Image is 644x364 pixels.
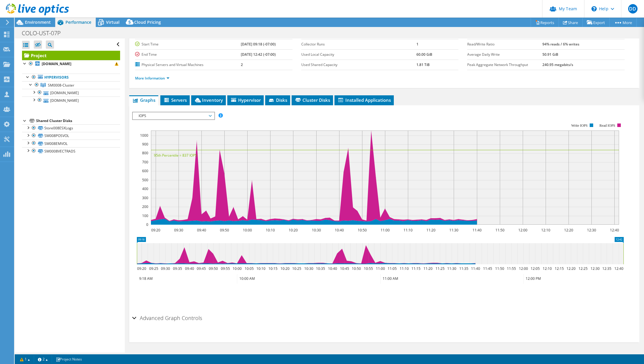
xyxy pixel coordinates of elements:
text: 11:20 [423,266,433,271]
text: 10:35 [316,266,325,271]
span: Environment [25,19,51,25]
text: 11:25 [436,266,445,271]
text: 12:10 [541,228,550,233]
span: IOPS [136,112,211,119]
text: 11:00 [376,266,385,271]
text: 11:15 [411,266,421,271]
label: Used Shared Capacity [301,62,416,68]
text: 11:50 [495,228,505,233]
span: Graphs [132,97,155,103]
text: 10:20 [289,228,298,233]
text: 10:25 [292,266,301,271]
text: 11:40 [471,266,480,271]
b: 240.95 megabits/s [542,62,573,67]
text: 10:30 [304,266,313,271]
text: 700 [142,160,148,165]
text: 100 [142,213,148,218]
text: 12:20 [566,266,576,271]
span: Cluster Disks [295,97,330,103]
text: 500 [142,177,148,182]
text: 10:15 [268,266,278,271]
text: 11:30 [449,228,458,233]
text: 11:30 [447,266,456,271]
label: Collector Runs [301,41,416,47]
text: 12:15 [555,266,564,271]
b: 60.00 GiB [416,52,432,57]
text: 09:55 [221,266,230,271]
text: 09:35 [173,266,182,271]
text: 09:25 [149,266,158,271]
text: 11:10 [403,228,413,233]
text: 10:00 [233,266,242,271]
span: Performance [65,19,91,25]
text: 10:45 [340,266,349,271]
text: 800 [142,150,148,155]
a: [DOMAIN_NAME] [22,89,120,96]
text: 10:40 [335,228,344,233]
text: 400 [142,186,148,191]
text: 10:10 [266,228,275,233]
text: 0 [146,222,148,227]
text: 11:10 [400,266,409,271]
text: 10:30 [312,228,321,233]
span: DD [628,4,638,13]
text: 12:40 [614,266,623,271]
b: [DATE] 12:42 (-07:00) [241,52,276,57]
text: 09:45 [197,266,206,271]
a: [DOMAIN_NAME] [22,96,120,104]
b: 94% reads / 6% writes [542,42,579,47]
text: 12:10 [543,266,552,271]
text: Read IOPS [599,123,615,128]
text: 11:50 [495,266,504,271]
text: 10:50 [352,266,361,271]
b: [DOMAIN_NAME] [42,61,71,66]
text: 11:20 [426,228,436,233]
a: SM0008VECTRADS [22,147,120,155]
text: 11:45 [483,266,492,271]
h2: Advanced Graph Controls [132,312,202,324]
a: [DOMAIN_NAME] [22,60,120,68]
b: 1 [416,42,418,47]
text: 11:55 [507,266,516,271]
text: 12:00 [518,228,527,233]
text: 12:40 [610,228,619,233]
text: 09:40 [197,228,206,233]
text: 09:40 [185,266,194,271]
span: Installed Applications [337,97,391,103]
div: Shared Cluster Disks [36,117,120,124]
text: 10:55 [364,266,373,271]
span: Cloud Pricing [134,19,161,25]
text: 12:20 [564,228,573,233]
text: 12:25 [579,266,588,271]
text: 1000 [140,133,148,138]
text: 10:00 [243,228,252,233]
span: Hypervisor [230,97,261,103]
a: More Information [135,76,169,81]
span: Virtual [106,19,120,25]
a: Hypervisors [22,74,120,81]
text: 11:40 [473,228,482,233]
text: 12:00 [519,266,528,271]
text: 10:50 [358,228,367,233]
text: 10:10 [256,266,265,271]
text: 12:30 [591,266,600,271]
text: 600 [142,168,148,173]
label: Start Time [135,41,241,47]
label: Used Local Capacity [301,52,416,57]
span: Servers [163,97,187,103]
a: Store008ESXLogs [22,124,120,132]
a: Reports [531,18,559,27]
svg: \n [591,6,597,11]
b: 2 [241,62,243,67]
text: 11:35 [459,266,468,271]
a: SM008EMVOL [22,140,120,147]
text: Write IOPS [571,123,588,128]
label: End Time [135,52,241,57]
a: Export [582,18,610,27]
a: 2 [34,355,52,363]
text: 09:20 [137,266,146,271]
a: SM0008-Cluster [22,81,120,89]
text: 95th Percentile = 837 IOPS [154,153,197,158]
b: 50.91 GiB [542,52,558,57]
label: Read/Write Ratio [467,41,542,47]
